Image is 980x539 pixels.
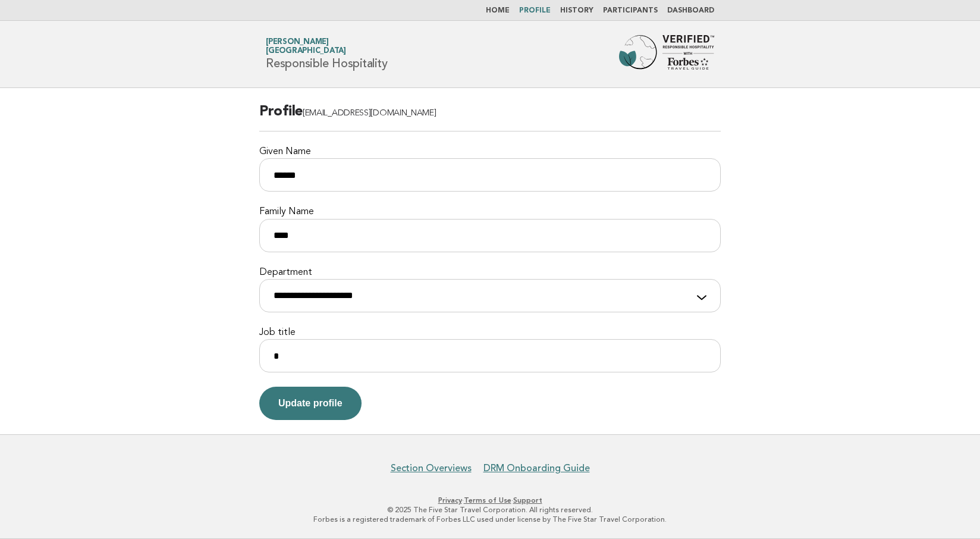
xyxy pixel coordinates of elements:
label: Department [259,267,721,279]
a: Section Overviews [391,462,472,474]
a: Dashboard [667,7,714,14]
img: Forbes Travel Guide [619,35,714,73]
a: Terms of Use [464,496,511,504]
a: Participants [603,7,658,14]
a: [PERSON_NAME][GEOGRAPHIC_DATA] [266,38,346,55]
a: Support [513,496,542,504]
label: Given Name [259,146,721,158]
a: Profile [519,7,551,14]
span: [GEOGRAPHIC_DATA] [266,48,346,55]
span: [EMAIL_ADDRESS][DOMAIN_NAME] [303,109,436,118]
p: © 2025 The Five Star Travel Corporation. All rights reserved. [126,505,854,515]
label: Family Name [259,206,721,218]
a: History [560,7,593,14]
h2: Profile [259,102,721,131]
p: · · [126,496,854,505]
a: Privacy [438,496,462,504]
label: Job title [259,327,721,339]
button: Update profile [259,387,362,420]
h1: Responsible Hospitality [266,39,387,70]
a: DRM Onboarding Guide [483,462,590,474]
a: Home [486,7,510,14]
p: Forbes is a registered trademark of Forbes LLC used under license by The Five Star Travel Corpora... [126,515,854,524]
